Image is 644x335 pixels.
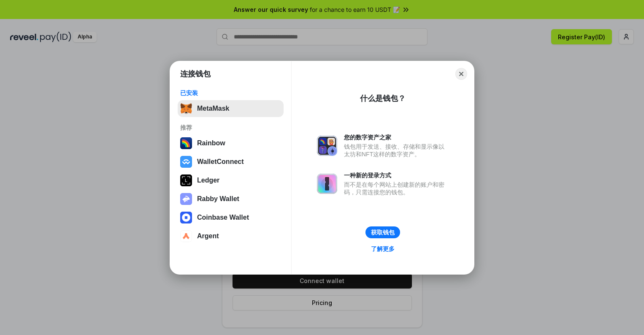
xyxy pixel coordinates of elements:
div: 您的数字资产之家 [344,133,449,141]
div: Rainbow [197,139,225,147]
img: svg+xml,%3Csvg%20xmlns%3D%22http%3A%2F%2Fwww.w3.org%2F2000%2Fsvg%22%20fill%3D%22none%22%20viewBox... [180,193,192,205]
img: svg+xml,%3Csvg%20xmlns%3D%22http%3A%2F%2Fwww.w3.org%2F2000%2Fsvg%22%20width%3D%2228%22%20height%3... [180,174,192,186]
div: 已安装 [180,89,281,97]
button: Rainbow [178,135,284,152]
img: svg+xml,%3Csvg%20xmlns%3D%22http%3A%2F%2Fwww.w3.org%2F2000%2Fsvg%22%20fill%3D%22none%22%20viewBox... [317,136,337,156]
div: WalletConnect [197,158,244,166]
img: svg+xml,%3Csvg%20width%3D%2228%22%20height%3D%2228%22%20viewBox%3D%220%200%2028%2028%22%20fill%3D... [180,156,192,168]
div: Argent [197,232,219,240]
div: 钱包用于发送、接收、存储和显示像以太坊和NFT这样的数字资产。 [344,143,449,158]
div: 了解更多 [371,245,395,253]
img: svg+xml,%3Csvg%20width%3D%2228%22%20height%3D%2228%22%20viewBox%3D%220%200%2028%2028%22%20fill%3D... [180,212,192,223]
img: svg+xml,%3Csvg%20width%3D%22120%22%20height%3D%22120%22%20viewBox%3D%220%200%20120%20120%22%20fil... [180,137,192,149]
a: 了解更多 [366,243,400,254]
div: Ledger [197,177,219,184]
button: Rabby Wallet [178,191,284,207]
button: Coinbase Wallet [178,209,284,226]
h1: 连接钱包 [180,69,211,79]
div: 推荐 [180,124,281,131]
img: svg+xml,%3Csvg%20width%3D%2228%22%20height%3D%2228%22%20viewBox%3D%220%200%2028%2028%22%20fill%3D... [180,230,192,242]
img: svg+xml,%3Csvg%20xmlns%3D%22http%3A%2F%2Fwww.w3.org%2F2000%2Fsvg%22%20fill%3D%22none%22%20viewBox... [317,174,337,194]
button: Close [455,68,467,80]
button: Argent [178,228,284,245]
img: svg+xml,%3Csvg%20fill%3D%22none%22%20height%3D%2233%22%20viewBox%3D%220%200%2035%2033%22%20width%... [180,103,192,114]
div: 什么是钱包？ [360,93,406,103]
button: MetaMask [178,100,284,117]
div: Rabby Wallet [197,195,239,203]
div: 获取钱包 [371,229,395,236]
button: 获取钱包 [365,226,400,238]
div: Coinbase Wallet [197,214,249,221]
button: WalletConnect [178,153,284,170]
div: 而不是在每个网站上创建新的账户和密码，只需连接您的钱包。 [344,181,449,196]
div: 一种新的登录方式 [344,172,449,179]
div: MetaMask [197,105,229,112]
button: Ledger [178,172,284,189]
